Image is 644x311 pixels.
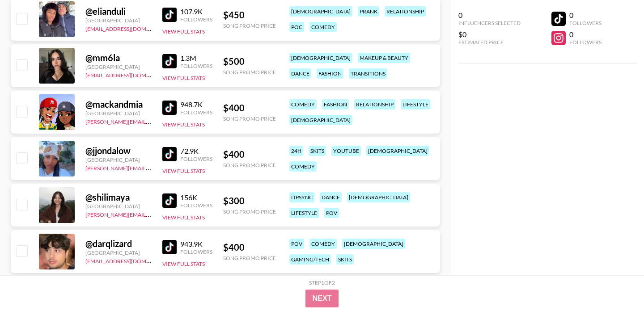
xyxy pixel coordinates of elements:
[85,210,260,218] a: [PERSON_NAME][EMAIL_ADDRESS][PERSON_NAME][DOMAIN_NAME]
[223,195,276,206] div: $ 300
[458,20,521,26] div: Influencers Selected
[162,121,205,128] button: View Full Stats
[289,22,304,32] div: poc
[162,168,205,174] button: View Full Stats
[180,7,212,16] div: 107.9K
[85,6,152,17] div: @ elianduli
[320,192,342,202] div: dance
[289,239,304,249] div: pov
[309,239,337,249] div: comedy
[85,17,152,24] div: [GEOGRAPHIC_DATA]
[289,6,352,17] div: [DEMOGRAPHIC_DATA]
[289,68,311,79] div: dance
[162,54,177,68] img: TikTok
[180,100,212,109] div: 948.7K
[162,147,177,161] img: TikTok
[162,75,205,81] button: View Full Stats
[85,163,260,172] a: [PERSON_NAME][EMAIL_ADDRESS][PERSON_NAME][DOMAIN_NAME]
[223,149,276,160] div: $ 400
[223,9,276,21] div: $ 450
[85,70,175,79] a: [EMAIL_ADDRESS][DOMAIN_NAME]
[180,147,212,155] div: 72.9K
[366,146,429,156] div: [DEMOGRAPHIC_DATA]
[223,22,276,29] div: Song Promo Price
[336,254,354,265] div: skits
[85,99,152,110] div: @ mackandmia
[317,68,343,79] div: fashion
[223,255,276,261] div: Song Promo Price
[599,266,633,300] iframe: Drift Widget Chat Controller
[289,161,317,172] div: comedy
[85,63,152,70] div: [GEOGRAPHIC_DATA]
[85,145,152,156] div: @ jjondalow
[180,248,212,255] div: Followers
[309,146,326,156] div: skits
[85,117,218,125] a: [PERSON_NAME][EMAIL_ADDRESS][DOMAIN_NAME]
[289,254,331,265] div: gaming/tech
[289,146,303,156] div: 24h
[342,239,405,249] div: [DEMOGRAPHIC_DATA]
[322,99,349,109] div: fashion
[85,203,152,210] div: [GEOGRAPHIC_DATA]
[85,52,152,63] div: @ mm6la
[358,53,410,63] div: makeup & beauty
[309,22,337,32] div: comedy
[223,242,276,253] div: $ 400
[162,214,205,221] button: View Full Stats
[289,208,319,218] div: lifestyle
[85,256,175,265] a: [EMAIL_ADDRESS][DOMAIN_NAME]
[569,11,602,20] div: 0
[305,290,339,307] button: Next
[223,102,276,113] div: $ 400
[162,8,177,22] img: TikTok
[223,208,276,215] div: Song Promo Price
[358,6,379,17] div: prank
[354,99,395,109] div: relationship
[569,30,602,39] div: 0
[162,261,205,267] button: View Full Stats
[458,11,521,20] div: 0
[223,115,276,122] div: Song Promo Price
[180,193,212,202] div: 156K
[162,28,205,35] button: View Full Stats
[331,146,361,156] div: youtube
[180,202,212,209] div: Followers
[162,193,177,208] img: TikTok
[458,39,521,46] div: Estimated Price
[85,249,152,256] div: [GEOGRAPHIC_DATA]
[162,240,177,254] img: TikTok
[401,99,430,109] div: lifestyle
[289,53,352,63] div: [DEMOGRAPHIC_DATA]
[347,192,410,202] div: [DEMOGRAPHIC_DATA]
[385,6,426,17] div: relationship
[309,279,335,286] div: Step 1 of 2
[223,56,276,67] div: $ 500
[180,54,212,63] div: 1.3M
[85,24,175,32] a: [EMAIL_ADDRESS][DOMAIN_NAME]
[289,99,317,109] div: comedy
[85,192,152,203] div: @ shilimaya
[324,208,339,218] div: pov
[223,69,276,76] div: Song Promo Price
[85,238,152,249] div: @ darqlizard
[458,30,521,39] div: $0
[569,39,602,46] div: Followers
[349,68,387,79] div: transitions
[289,192,314,202] div: lipsync
[180,16,212,23] div: Followers
[180,63,212,69] div: Followers
[223,162,276,168] div: Song Promo Price
[180,109,212,116] div: Followers
[180,240,212,248] div: 943.9K
[85,110,152,117] div: [GEOGRAPHIC_DATA]
[85,156,152,163] div: [GEOGRAPHIC_DATA]
[180,155,212,162] div: Followers
[569,20,602,26] div: Followers
[162,101,177,115] img: TikTok
[289,115,352,125] div: [DEMOGRAPHIC_DATA]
